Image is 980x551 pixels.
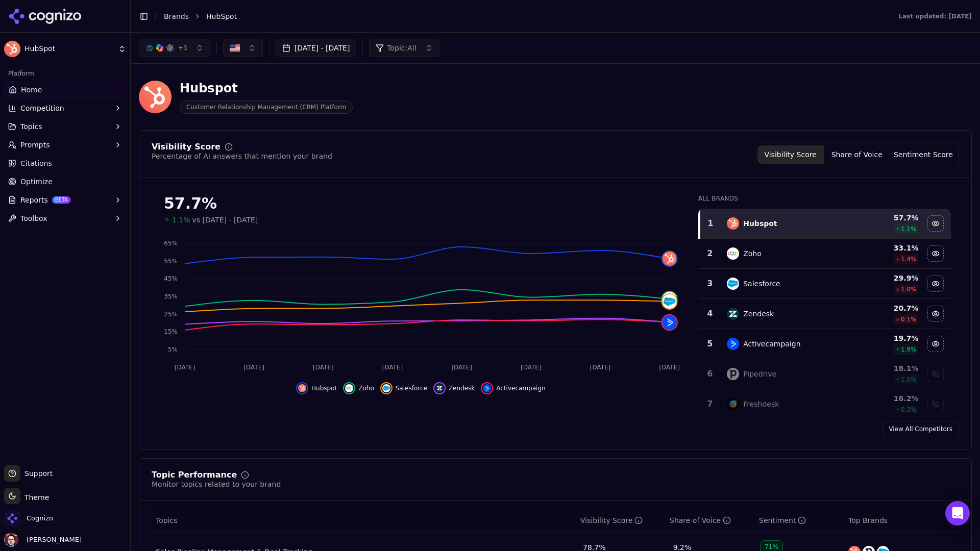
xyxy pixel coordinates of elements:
img: Deniz Ozcan [4,533,18,547]
button: Visibility Score [757,145,824,164]
div: 19.7 % [853,333,918,343]
tspan: 35% [164,293,178,300]
button: Hide zendesk data [927,306,944,322]
img: hubspot [727,217,739,230]
button: Share of Voice [824,145,890,164]
span: 1.9 % [901,345,917,354]
button: Hide activecampaign data [481,382,545,394]
img: pipedrive [727,368,739,380]
span: vs [DATE] - [DATE] [192,215,258,225]
img: activecampaign [663,315,677,330]
tspan: [DATE] [521,364,542,371]
span: 1.1 % [901,225,917,233]
button: Hide hubspot data [296,382,337,394]
div: Hubspot [743,218,777,229]
button: [DATE] - [DATE] [276,39,357,57]
div: Share of Voice [670,515,731,525]
img: zoho [345,384,353,392]
div: Freshdesk [743,399,779,409]
div: Last updated: [DATE] [898,12,972,20]
img: HubSpot [4,41,20,57]
button: Toolbox [4,210,126,227]
span: Topics [156,515,178,525]
span: 0.3 % [901,406,917,414]
div: 16.2 % [853,393,918,404]
th: Top Brands [844,509,959,532]
div: Hubspot [180,80,353,96]
img: zoho [727,247,739,260]
a: Citations [4,155,126,171]
tspan: [DATE] [313,364,334,371]
span: Theme [20,493,49,502]
div: Zoho [743,248,762,259]
a: Home [4,82,126,98]
button: Hide zendesk data [433,382,475,394]
tr: 7freshdeskFreshdesk16.2%0.3%Show freshdesk data [699,389,951,419]
tspan: [DATE] [382,364,403,371]
span: Topics [20,121,42,132]
button: Hide salesforce data [380,382,427,394]
div: 57.7% [164,194,678,213]
a: Brands [164,12,189,20]
a: View All Competitors [882,421,959,437]
span: 0.1 % [901,315,917,323]
tspan: 65% [164,240,178,247]
img: salesforce [382,384,390,392]
button: Open user button [4,533,82,547]
th: visibilityScore [576,509,666,532]
tspan: 5% [168,346,178,353]
img: hubspot [298,384,306,392]
span: Activecampaign [496,384,545,392]
div: Percentage of AI answers that mention your brand [152,151,332,161]
span: Toolbox [20,213,47,223]
div: All Brands [698,194,951,203]
nav: breadcrumb [164,11,878,21]
div: 2 [703,247,717,260]
div: 33.1 % [853,243,918,253]
div: 5 [703,338,717,350]
span: 1.1% [172,215,190,225]
span: Optimize [20,177,53,187]
span: Hubspot [311,384,337,392]
div: Sentiment [759,515,806,525]
img: freshdesk [727,398,739,410]
button: Sentiment Score [890,145,957,164]
tr: 6pipedrivePipedrive18.1%1.5%Show pipedrive data [699,359,951,389]
img: HubSpot [139,81,171,113]
button: Prompts [4,137,126,153]
span: Prompts [20,140,50,150]
img: activecampaign [483,384,491,392]
img: activecampaign [727,338,739,350]
th: sentiment [755,509,844,532]
tr: 4zendeskZendesk20.7%0.1%Hide zendesk data [699,299,951,329]
span: + 3 [178,44,187,52]
div: 1 [704,217,717,230]
span: 1.5 % [901,375,917,384]
div: Visibility Score [152,143,220,151]
button: Competition [4,100,126,116]
span: Top Brands [848,515,888,525]
tspan: 25% [164,311,178,318]
tspan: 55% [164,258,178,265]
tspan: [DATE] [590,364,611,371]
span: HubSpot [24,44,114,54]
span: 1.0 % [901,285,917,293]
div: Salesforce [743,279,780,289]
span: Support [20,468,53,479]
tspan: 15% [164,328,178,335]
span: HubSpot [206,11,237,21]
div: 29.9 % [853,273,918,283]
a: Optimize [4,173,126,190]
div: 57.7 % [853,213,918,223]
div: Open Intercom Messenger [945,501,970,525]
span: Citations [20,158,52,168]
tspan: [DATE] [451,364,472,371]
div: 4 [703,308,717,320]
div: Zendesk [743,309,774,319]
tr: 1hubspotHubspot57.7%1.1%Hide hubspot data [699,209,951,239]
button: Hide zoho data [343,382,374,394]
img: salesforce [663,294,677,309]
div: Pipedrive [743,369,776,379]
div: Activecampaign [743,339,800,349]
span: [PERSON_NAME] [22,535,82,544]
